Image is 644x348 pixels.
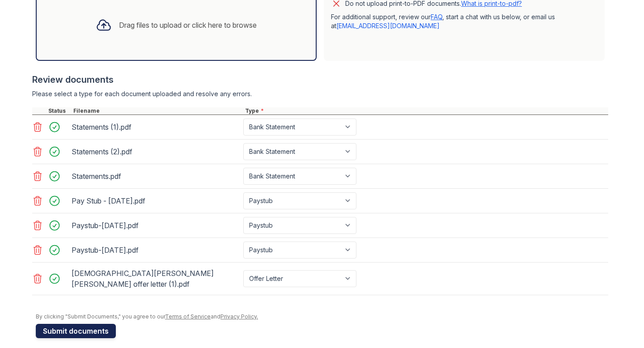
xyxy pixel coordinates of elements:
[72,144,240,159] div: Statements (2).pdf
[331,13,597,30] p: For additional support, review our , start a chat with us below, or email us at
[32,89,608,98] div: Please select a type for each document uploaded and resolve any errors.
[119,20,257,30] div: Drag files to upload or click here to browse
[36,324,116,338] button: Submit documents
[72,218,240,233] div: Paystub-[DATE].pdf
[165,313,211,320] a: Terms of Service
[72,243,240,257] div: Paystub-[DATE].pdf
[72,169,240,183] div: Statements.pdf
[72,120,240,134] div: Statements (1).pdf
[36,313,608,320] div: By clicking "Submit Documents," you agree to our and
[220,313,258,320] a: Privacy Policy.
[47,107,72,115] div: Status
[243,107,608,115] div: Type
[72,107,243,115] div: Filename
[72,194,240,208] div: Pay Stub - [DATE].pdf
[32,73,608,86] div: Review documents
[72,266,240,291] div: [DEMOGRAPHIC_DATA][PERSON_NAME] [PERSON_NAME] offer letter (1).pdf
[431,13,442,21] a: FAQ
[336,22,440,30] a: [EMAIL_ADDRESS][DOMAIN_NAME]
